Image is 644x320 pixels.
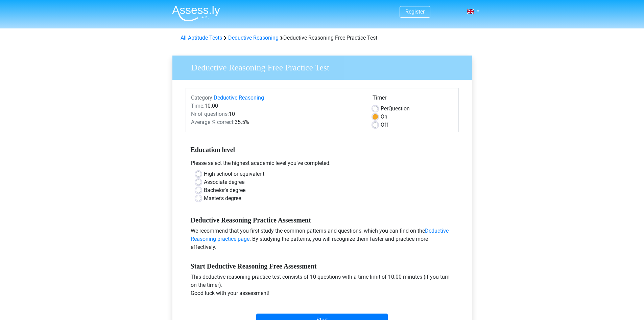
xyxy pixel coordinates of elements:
[191,94,214,101] span: Category:
[191,103,205,109] span: Time:
[191,119,235,125] span: Average % correct:
[186,102,367,110] div: 10:00
[405,8,425,15] a: Register
[186,273,459,300] div: This deductive reasoning practice test consists of 10 questions with a time limit of 10:00 minute...
[183,60,467,73] h3: Deductive Reasoning Free Practice Test
[191,262,454,270] h5: Start Deductive Reasoning Free Assessment
[191,216,454,224] h5: Deductive Reasoning Practice Assessment
[178,34,467,42] div: Deductive Reasoning Free Practice Test
[204,194,241,202] label: Master's degree
[191,143,454,156] h5: Education level
[186,227,459,254] div: We recommend that you first study the common patterns and questions, which you can find on the . ...
[381,121,388,129] label: Off
[181,35,222,41] a: All Aptitude Tests
[228,35,279,41] a: Deductive Reasoning
[373,94,453,105] div: Timer
[381,105,410,113] label: Question
[214,94,264,101] a: Deductive Reasoning
[186,110,367,118] div: 10
[381,113,387,121] label: On
[204,178,244,186] label: Associate degree
[204,170,264,178] label: High school or equivalent
[204,186,245,194] label: Bachelor's degree
[381,105,388,112] span: Per
[186,159,459,170] div: Please select the highest academic level you’ve completed.
[172,5,220,21] img: Assessly
[186,118,367,126] div: 35.5%
[191,111,229,117] span: Nr of questions:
